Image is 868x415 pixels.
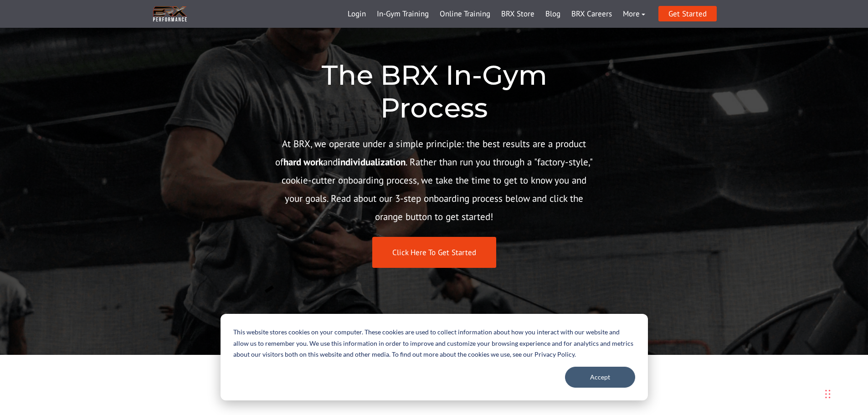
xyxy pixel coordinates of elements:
button: Accept [565,367,635,388]
p: This website stores cookies on your computer. These cookies are used to collect information about... [233,327,635,360]
div: Drag [825,380,831,408]
a: Get Started [658,6,717,21]
a: Online Training [434,3,496,25]
span: The BRX In-Gym Process [321,58,547,124]
a: Click Here To Get Started [372,237,496,268]
strong: individualization [338,156,406,168]
a: More [617,3,651,25]
a: Login [342,3,371,25]
strong: hard work [283,156,323,168]
a: In-Gym Training [371,3,434,25]
a: BRX Careers [566,3,617,25]
a: BRX Store [496,3,540,25]
iframe: Chat Widget [739,317,868,415]
a: Blog [540,3,566,25]
img: BRX Transparent Logo-2 [152,5,188,23]
span: At BRX, we operate under a simple principle: the best results are a product of and . Rather than ... [275,138,593,223]
div: Navigation Menu [342,3,651,25]
div: Cookie banner [221,314,648,400]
